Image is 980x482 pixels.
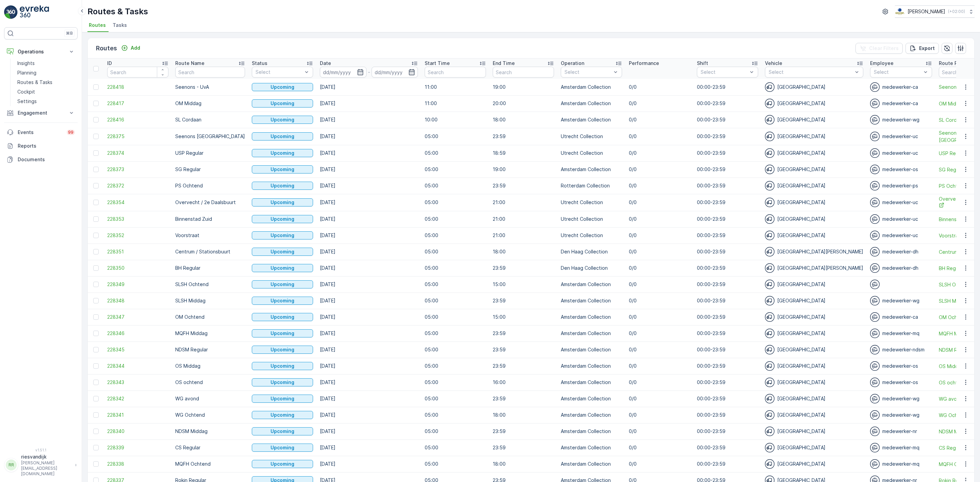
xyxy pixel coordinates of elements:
a: 228344 [107,363,168,369]
p: ( +02:00 ) [948,9,965,14]
p: Route Name [175,60,205,67]
div: Toggle Row Selected [93,380,99,385]
span: 228342 [107,395,168,402]
p: Amsterdam Collection [561,84,622,90]
td: [DATE] [316,358,421,374]
a: 228339 [107,444,168,451]
a: Events99 [4,126,78,139]
button: RRriesvandijk[PERSON_NAME][EMAIL_ADDRESS][DOMAIN_NAME] [4,453,78,477]
img: svg%3e [870,329,880,338]
button: [PERSON_NAME](+02:00) [895,5,975,18]
img: logo_light-DOdMpM7g.png [20,5,49,19]
td: [DATE] [316,211,421,227]
a: 228375 [107,133,168,140]
img: svg%3e [870,148,880,158]
img: svg%3e [765,312,774,322]
a: 228348 [107,297,168,304]
a: 228418 [107,84,168,90]
p: Upcoming [271,100,294,107]
td: [DATE] [316,161,421,178]
p: Employee [870,60,894,67]
img: svg%3e [870,263,880,273]
td: [DATE] [316,456,421,472]
a: Cockpit [15,87,78,97]
p: Upcoming [271,330,294,337]
img: svg%3e [765,148,774,158]
td: [DATE] [316,325,421,342]
td: [DATE] [316,439,421,456]
span: Tasks [113,22,127,29]
img: svg%3e [765,394,774,403]
p: Operation [561,60,584,67]
a: 228352 [107,232,168,239]
td: [DATE] [316,276,421,293]
td: [DATE] [316,194,421,211]
div: Toggle Row Selected [93,347,99,352]
div: Toggle Row Selected [93,429,99,434]
p: Start Time [425,60,450,67]
p: [PERSON_NAME][EMAIL_ADDRESS][DOMAIN_NAME] [21,460,71,477]
span: 228354 [107,199,168,206]
p: Events [18,129,63,136]
p: Engagement [18,110,64,116]
a: Routes & Tasks [15,78,78,87]
a: 228372 [107,182,168,189]
p: Upcoming [271,428,294,435]
p: 19:00 [493,84,554,90]
img: svg%3e [765,427,774,436]
div: Toggle Row Selected [93,396,99,401]
a: 228351 [107,248,168,255]
p: Upcoming [271,116,294,123]
div: Toggle Row Selected [93,265,99,271]
div: Toggle Row Selected [93,282,99,287]
input: dd/mm/yyyy [372,67,418,78]
button: Engagement [4,106,78,120]
a: Planning [15,68,78,78]
div: Toggle Row Selected [93,200,99,205]
div: Toggle Row Selected [93,445,99,450]
input: Search [493,67,554,78]
p: Status [252,60,267,67]
button: Upcoming [252,83,313,91]
span: 228417 [107,100,168,107]
p: Route Plan [939,60,964,67]
div: Toggle Row Selected [93,314,99,320]
a: 228374 [107,150,168,156]
p: Upcoming [271,363,294,369]
a: 228349 [107,281,168,288]
a: Reports [4,139,78,153]
a: 228347 [107,314,168,320]
p: Planning [17,69,36,76]
p: Reports [18,143,75,149]
p: Shift [697,60,708,67]
div: Toggle Row Selected [93,167,99,172]
p: Upcoming [271,461,294,467]
p: - [368,68,370,76]
span: 228343 [107,379,168,386]
img: svg%3e [765,247,774,256]
div: Toggle Row Selected [93,249,99,254]
img: svg%3e [765,459,774,469]
a: 228345 [107,346,168,353]
td: [DATE] [316,244,421,260]
p: Upcoming [271,133,294,140]
p: 99 [68,130,73,135]
p: End Time [493,60,515,67]
span: 228346 [107,330,168,337]
p: Upcoming [271,265,294,271]
img: svg%3e [870,115,880,124]
td: [DATE] [316,95,421,112]
img: svg%3e [765,329,774,338]
img: svg%3e [765,165,774,174]
p: Upcoming [271,232,294,239]
div: Toggle Row Selected [93,461,99,467]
